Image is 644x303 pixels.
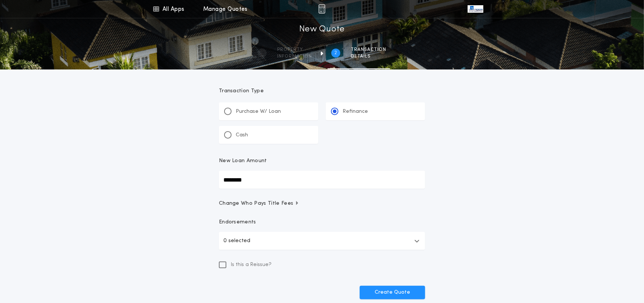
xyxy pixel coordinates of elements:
[219,200,425,207] button: Change Who Pays Title Fees
[219,232,425,250] button: 0 selected
[277,47,312,53] span: Property
[468,5,483,13] img: vs-icon
[219,219,425,226] p: Endorsements
[335,50,337,56] h2: 2
[351,47,386,53] span: Transaction
[360,286,425,299] button: Create Quote
[219,200,299,207] span: Change Who Pays Title Fees
[299,24,345,35] h1: New Quote
[231,261,272,269] span: Is this a Reissue?
[318,4,325,13] img: img
[351,53,386,59] span: details
[236,108,281,115] p: Purchase W/ Loan
[219,171,425,189] input: New Loan Amount
[219,157,267,165] p: New Loan Amount
[277,53,312,59] span: information
[223,236,250,245] p: 0 selected
[236,132,248,139] p: Cash
[343,108,368,115] p: Refinance
[219,87,425,95] p: Transaction Type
